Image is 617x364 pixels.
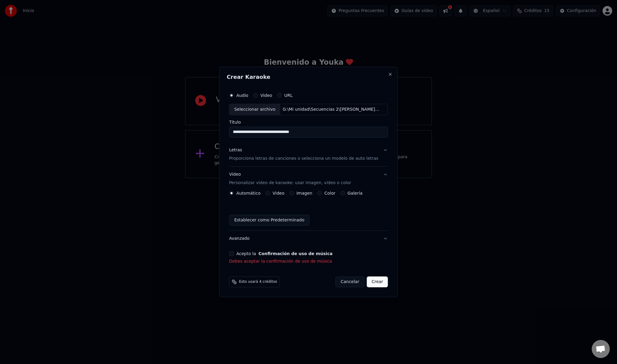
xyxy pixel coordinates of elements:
[229,180,351,186] p: Personalizar video de karaoke: usar imagen, video o color
[367,276,388,287] button: Crear
[229,156,378,162] p: Proporciona letras de canciones o selecciona un modelo de auto letras
[284,93,293,97] label: URL
[229,120,388,124] label: Título
[280,106,383,113] div: G:\Mi unidad\Secuencias 2\[PERSON_NAME] - Todos Locos - Est-D-C-4-4.mp3
[229,191,388,230] div: VideoPersonalizar video de karaoke: usar imagen, video o color
[236,251,332,256] label: Acepto la
[273,191,284,195] label: Video
[324,191,336,195] label: Color
[258,251,333,256] button: Acepto la
[336,276,365,287] button: Cancelar
[296,191,312,195] label: Imagen
[229,142,388,166] button: LetrasProporciona letras de canciones o selecciona un modelo de auto letras
[229,171,351,186] div: Video
[347,191,362,195] label: Galería
[229,231,388,246] button: Avanzado
[229,104,280,115] div: Seleccionar archivo
[236,93,248,97] label: Audio
[236,191,260,195] label: Automático
[229,215,309,226] button: Establecer como Predeterminado
[227,74,390,80] h2: Crear Karaoke
[229,167,388,191] button: VideoPersonalizar video de karaoke: usar imagen, video o color
[229,258,388,264] p: Debes aceptar la confirmación de uso de música
[239,279,277,284] span: Esto usará 4 créditos
[260,93,272,97] label: Video
[229,147,242,153] div: Letras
